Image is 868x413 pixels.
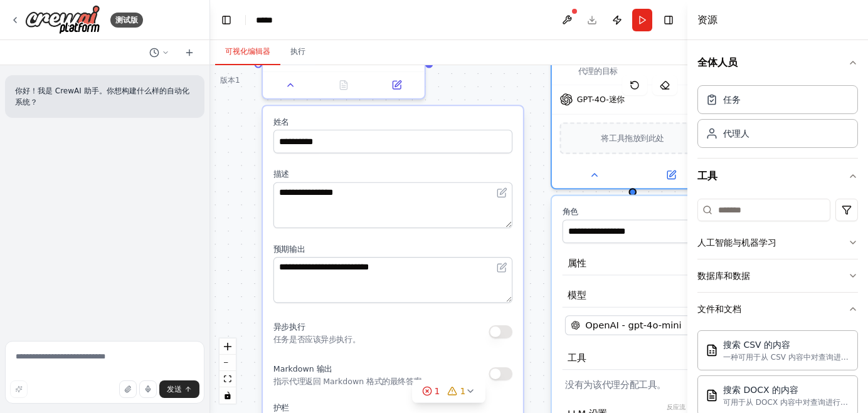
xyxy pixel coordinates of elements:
[697,80,858,158] div: 全体人员
[273,244,305,254] font: 预期输出
[568,258,586,268] font: 属性
[256,14,273,26] nav: 面包屑
[634,167,708,183] button: 在侧面板中打开
[220,76,235,85] font: 版本
[578,66,618,76] font: 代理的目标
[273,335,360,345] font: 任务是否应该异步执行。
[460,386,466,396] font: 1
[697,259,858,292] button: 数据库和数据
[273,365,332,374] font: Markdown 输出
[697,159,858,194] button: 工具
[273,323,305,332] font: 异步执行
[25,5,100,34] img: 标识
[220,338,236,404] div: React Flow 控件
[115,16,138,24] font: 测试版
[139,380,157,398] button: 点击说出您的自动化想法
[565,315,799,335] button: OpenAI - gpt-4o-mini
[568,290,586,300] font: 模型
[273,117,289,127] font: 姓名
[723,340,790,350] font: 搜索 CSV 的内容
[667,404,685,410] a: React Flow 归因
[723,353,849,372] font: 一种可用于从 CSV 内容中对查询进行语义搜索的工具。
[563,251,802,276] button: 属性
[697,56,738,68] font: 全体人员
[220,371,236,387] button: 适合视图
[723,385,798,395] font: 搜索 DOCX 的内容
[565,379,666,390] font: 没有为该代理分配工具。
[225,47,270,56] font: 可视化编辑器
[220,355,236,371] button: 缩小
[119,380,137,398] button: 上传文件
[316,77,372,93] button: 无可用输出
[697,238,776,248] font: 人工智能与机器学习
[563,283,802,308] button: 模型
[290,47,305,56] font: 执行
[15,86,189,107] font: 你好！我是 CrewAI 助手。你想构建什么样的自动化系统？
[706,389,718,402] img: DOCX搜索工具
[220,338,236,355] button: 放大
[167,385,182,394] font: 发送
[494,185,510,201] button: 在编辑器中打开
[273,377,421,387] font: 指示代理返回 Markdown 格式的最终​​答案
[697,45,858,80] button: 全体人员
[435,386,440,396] font: 1
[706,344,718,357] img: CSV搜索工具
[494,259,510,275] button: 在编辑器中打开
[697,226,858,259] button: 人工智能与机器学习
[412,380,486,403] button: 11
[10,380,28,398] button: 改进此提示
[374,77,419,93] button: 在侧面板中打开
[273,404,289,413] font: 护栏
[577,95,625,104] font: GPT-4O-迷你
[159,380,199,398] button: 发送
[697,293,858,325] button: 文件和文档
[568,352,586,363] font: 工具
[697,271,750,281] font: 数据库和数据
[697,170,717,182] font: 工具
[220,387,236,404] button: 切换交互性
[723,95,741,105] font: 任务
[235,76,240,85] font: 1
[218,11,235,29] button: 隐藏左侧边栏
[273,170,289,179] font: 描述
[697,14,717,26] font: 资源
[563,345,802,370] button: 工具
[667,404,685,410] font: 反应流
[563,207,578,217] font: 角色
[179,45,199,60] button: 开始新聊天
[697,304,741,314] font: 文件和文档
[601,133,664,143] font: 将工具拖放到此处
[551,41,715,190] div: 代理的目标GPT-4O-迷你将工具拖放到此处角色属性模型OpenAI - gpt-4o-mini工具没有为该代理分配工具。LLM 设置
[723,128,749,139] font: 代理人
[660,11,677,29] button: 隐藏右侧边栏
[144,45,174,60] button: 切换到上一个聊天
[585,319,681,332] span: OpenAI - gpt-4o-mini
